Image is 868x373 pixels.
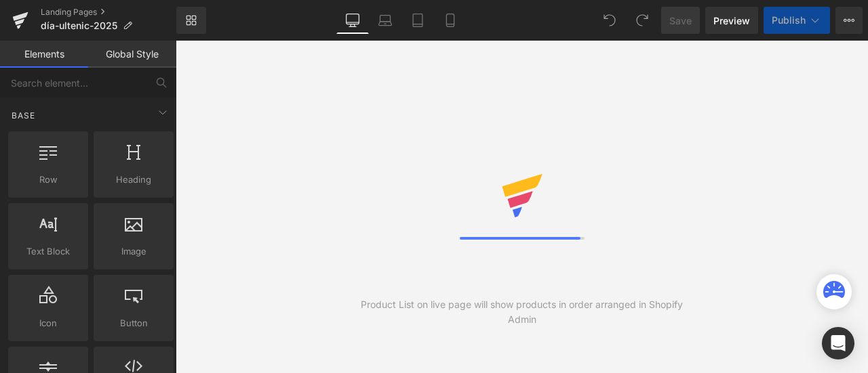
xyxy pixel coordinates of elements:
[349,297,695,327] div: Product List on live page will show products in order arranged in Shopify Admin
[12,173,84,187] span: Row
[835,7,863,34] button: More
[98,316,170,330] span: Button
[764,7,830,34] button: Publish
[596,7,623,34] button: Undo
[88,41,176,68] a: Global Style
[41,20,117,31] span: día-ultenic-2025
[12,244,84,259] span: Text Block
[98,173,170,187] span: Heading
[369,7,401,34] a: Laptop
[401,7,434,34] a: Tablet
[705,7,758,34] a: Preview
[12,316,84,330] span: Icon
[713,14,750,28] span: Preview
[822,327,854,359] div: Open Intercom Messenger
[176,7,206,34] a: New Library
[10,109,37,122] span: Base
[629,7,656,34] button: Redo
[41,7,176,18] a: Landing Pages
[434,7,467,34] a: Mobile
[98,244,170,259] span: Image
[336,7,369,34] a: Desktop
[772,15,806,26] span: Publish
[669,14,692,28] span: Save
